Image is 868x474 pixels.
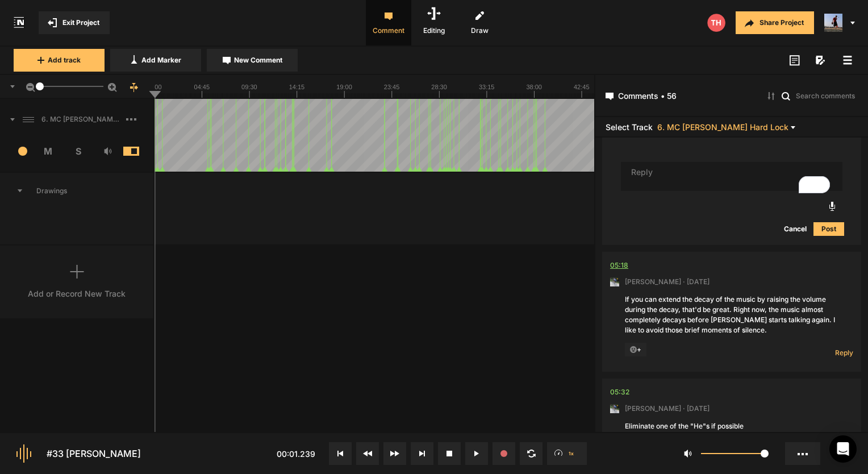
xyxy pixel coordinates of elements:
[795,90,858,101] input: Search comments
[595,75,868,117] header: Comments • 56
[621,162,842,192] textarea: To enrich screen reader interactions, please activate Accessibility in Grammarly extension settings
[289,84,305,90] text: 14:15
[625,277,710,287] span: [PERSON_NAME] · [DATE]
[48,55,81,65] span: Add track
[835,348,853,357] span: Reply
[813,222,844,236] button: Post
[610,277,619,286] img: ACg8ocLxXzHjWyafR7sVkIfmxRufCxqaSAR27SDjuE-ggbMy1qqdgD8=s96-c
[34,144,64,158] span: M
[28,288,126,300] div: Add or Record New Track
[824,14,842,32] img: ACg8ocJ5zrP0c3SJl5dKscm-Goe6koz8A9fWD7dpguHuX8DX5VIxymM=s96-c
[110,49,201,72] button: Add Marker
[277,449,315,459] span: 00:01.239
[234,55,282,65] span: New Comment
[595,117,868,138] header: Select Track
[707,14,725,32] img: letters
[777,222,813,236] button: Cancel
[657,123,788,131] span: 6. MC [PERSON_NAME] Hard Lock
[194,84,210,90] text: 04:45
[526,84,542,90] text: 38:00
[336,84,352,90] text: 19:00
[207,49,298,72] button: New Comment
[37,114,126,124] span: 6. MC [PERSON_NAME] Hard Lock
[47,447,141,460] div: #33 [PERSON_NAME]
[610,386,629,398] div: 05:32.741
[39,11,110,34] button: Exit Project
[625,404,710,414] span: [PERSON_NAME] · [DATE]
[431,84,447,90] text: 28:30
[736,11,814,34] button: Share Project
[625,343,646,356] span: +
[63,144,93,158] span: S
[241,84,257,90] text: 09:30
[141,55,181,65] span: Add Marker
[479,84,495,90] text: 33:15
[384,84,400,90] text: 23:45
[547,442,587,465] button: 1x
[14,49,105,72] button: Add track
[610,404,619,413] img: ACg8ocLxXzHjWyafR7sVkIfmxRufCxqaSAR27SDjuE-ggbMy1qqdgD8=s96-c
[574,84,590,90] text: 42:45
[610,260,628,271] div: 05:18.156
[625,421,838,431] div: Eliminate one of the "He"s if possible
[62,18,99,28] span: Exit Project
[829,435,857,463] div: Open Intercom Messenger
[625,294,838,335] div: If you can extend the decay of the music by raising the volume during the decay, that'd be great....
